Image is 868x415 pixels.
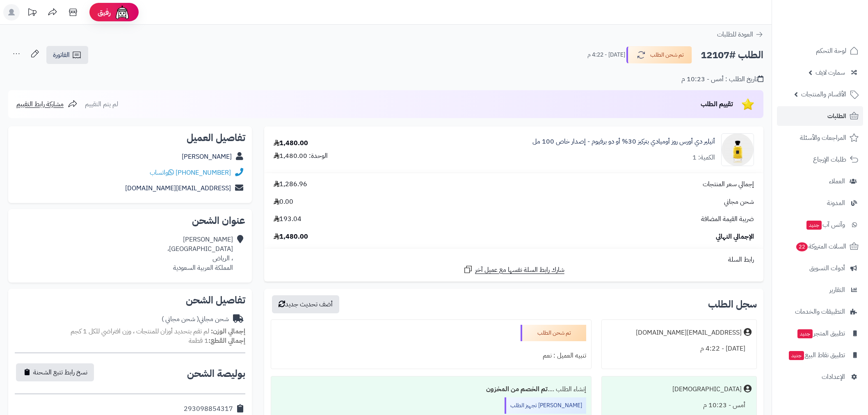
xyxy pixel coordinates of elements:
span: التطبيقات والخدمات [795,306,845,317]
span: وآتس آب [806,219,845,230]
a: واتساب [150,168,174,178]
span: إجمالي سعر المنتجات [703,180,754,189]
a: التقارير [777,280,863,300]
div: شحن مجاني [162,315,229,324]
a: تحديثات المنصة [22,4,42,23]
span: جديد [789,351,804,360]
span: المدونة [827,197,845,209]
a: السلات المتروكة22 [777,237,863,256]
div: [PERSON_NAME] [GEOGRAPHIC_DATA]، ، الرياض المملكة العربية السعودية [167,235,233,272]
span: لوحة التحكم [816,45,846,57]
span: تقييم الطلب [701,99,733,109]
span: لم تقم بتحديد أوزان للمنتجات ، وزن افتراضي للكل 1 كجم [71,326,209,336]
a: [PERSON_NAME] [182,152,232,162]
span: تطبيق نقاط البيع [788,349,845,361]
div: الكمية: 1 [692,153,715,162]
button: أضف تحديث جديد [272,295,339,313]
div: أمس - 10:23 م [607,397,752,413]
span: شحن مجاني [724,197,754,207]
button: نسخ رابط تتبع الشحنة [16,363,94,381]
a: [EMAIL_ADDRESS][DOMAIN_NAME] [125,183,231,193]
div: [PERSON_NAME] تجهيز الطلب [505,397,586,414]
a: الفاتورة [46,46,88,64]
a: تطبيق المتجرجديد [777,324,863,343]
span: التقارير [829,284,845,296]
h2: عنوان الشحن [15,216,245,226]
h2: تفاصيل الشحن [15,295,245,305]
span: المراجعات والأسئلة [800,132,846,144]
span: جديد [797,329,813,338]
span: العودة للطلبات [717,30,753,39]
span: الأقسام والمنتجات [801,89,846,100]
div: إنشاء الطلب .... [276,381,586,397]
span: 22 [796,242,808,251]
a: التطبيقات والخدمات [777,302,863,322]
h2: تفاصيل العميل [15,133,245,143]
img: 1748455400-3760027140598_-_atelier_des_ors_-_atelier_des_ors_rose_omeyyade_ext._30___edp_100ml_-_... [722,133,754,166]
span: الإجمالي النهائي [716,232,754,242]
a: طلبات الإرجاع [777,150,863,169]
div: [EMAIL_ADDRESS][DOMAIN_NAME] [636,328,742,337]
a: لوحة التحكم [777,41,863,61]
span: رفيق [98,7,111,17]
span: طلبات الإرجاع [813,154,846,165]
a: الإعدادات [777,367,863,387]
a: الطلبات [777,106,863,126]
a: شارك رابط السلة نفسها مع عميل آخر [463,265,564,275]
span: السلات المتروكة [795,241,846,252]
span: 0.00 [274,197,293,207]
a: مشاركة رابط التقييم [16,99,78,109]
span: 1,480.00 [274,232,308,242]
span: تطبيق المتجر [797,328,845,339]
span: شارك رابط السلة نفسها مع عميل آخر [475,265,564,275]
div: 1,480.00 [274,139,308,148]
span: الإعدادات [822,371,845,383]
div: تم شحن الطلب [521,325,586,341]
b: تم الخصم من المخزون [486,384,548,394]
a: العملاء [777,171,863,191]
span: جديد [806,221,822,230]
span: الفاتورة [53,50,70,60]
h3: سجل الطلب [708,299,757,309]
strong: إجمالي القطع: [208,336,245,346]
button: تم شحن الطلب [626,46,692,64]
div: 293098854317 [184,404,233,414]
a: أدوات التسويق [777,258,863,278]
span: نسخ رابط تتبع الشحنة [33,367,87,377]
div: تاريخ الطلب : أمس - 10:23 م [681,75,763,84]
div: [DEMOGRAPHIC_DATA] [672,385,742,394]
a: [PHONE_NUMBER] [176,168,231,178]
a: أتيلير دي أورس روز أوميادي بتركيز 30% أو دو برفيوم - إصدار خاص 100 مل [532,137,715,146]
div: رابط السلة [267,255,760,265]
small: 1 قطعة [189,336,245,346]
span: الطلبات [827,110,846,122]
div: الوحدة: 1,480.00 [274,151,328,161]
a: تطبيق نقاط البيعجديد [777,345,863,365]
h2: الطلب #12107 [701,47,763,64]
strong: إجمالي الوزن: [211,326,245,336]
a: العودة للطلبات [717,30,763,39]
img: ai-face.png [114,4,130,21]
span: مشاركة رابط التقييم [16,99,64,109]
div: تنبيه العميل : نعم [276,348,586,364]
span: سمارت لايف [815,67,845,78]
span: 193.04 [274,214,302,224]
img: logo-2.png [812,19,860,36]
a: وآتس آبجديد [777,215,863,235]
a: المراجعات والأسئلة [777,128,863,148]
h2: بوليصة الشحن [187,369,245,379]
div: [DATE] - 4:22 م [607,341,752,357]
span: أدوات التسويق [809,262,845,274]
span: ضريبة القيمة المضافة [701,214,754,224]
span: ( شحن مجاني ) [162,314,199,324]
span: العملاء [829,176,845,187]
span: لم يتم التقييم [85,99,118,109]
small: [DATE] - 4:22 م [587,51,625,59]
span: 1,286.96 [274,180,307,189]
a: المدونة [777,193,863,213]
